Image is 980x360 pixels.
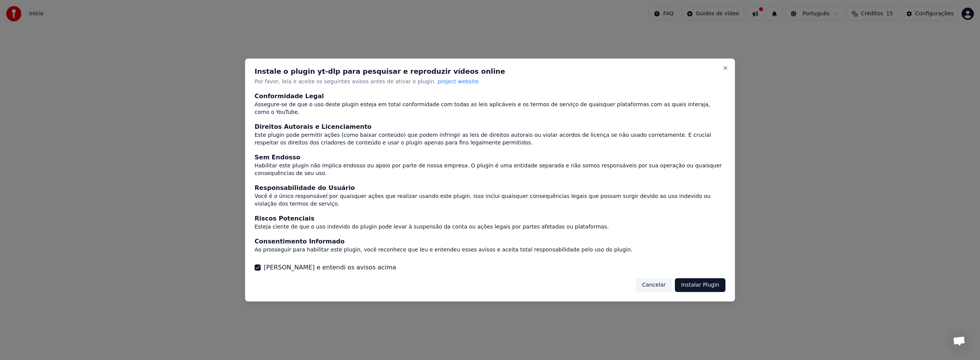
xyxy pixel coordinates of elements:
[255,101,725,116] div: Assegure-se de que o uso deste plugin esteja em total conformidade com todas as leis aplicáveis e...
[255,223,725,231] div: Esteja ciente de que o uso indevido do plugin pode levar à suspensão da conta ou ações legais por...
[255,92,725,101] div: Conformidade Legal
[255,237,725,246] div: Consentimento Informado
[255,183,725,193] div: Responsabilidade do Usuário
[255,153,725,162] div: Sem Endosso
[255,193,725,208] div: Você é o único responsável por quaisquer ações que realizar usando este plugin. Isso inclui quais...
[255,246,725,254] div: Ao prosseguir para habilitar este plugin, você reconhece que leu e entendeu esses avisos e aceita...
[255,78,725,86] p: Por favor, leia e aceite os seguintes avisos antes de ativar o plugin.
[255,122,725,131] div: Direitos Autorais e Licenciamento
[438,78,479,84] span: project website
[675,278,725,292] button: Instalar Plugin
[636,278,672,292] button: Cancelar
[255,131,725,147] div: Este plugin pode permitir ações (como baixar conteúdo) que podem infringir as leis de direitos au...
[255,162,725,177] div: Habilitar este plugin não implica endosso ou apoio por parte de nossa empresa. O plugin é uma ent...
[255,68,725,75] h2: Instale o plugin yt-dlp para pesquisar e reproduzir vídeos online
[255,214,725,223] div: Riscos Potenciais
[264,263,396,272] label: [PERSON_NAME] e entendi os avisos acima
